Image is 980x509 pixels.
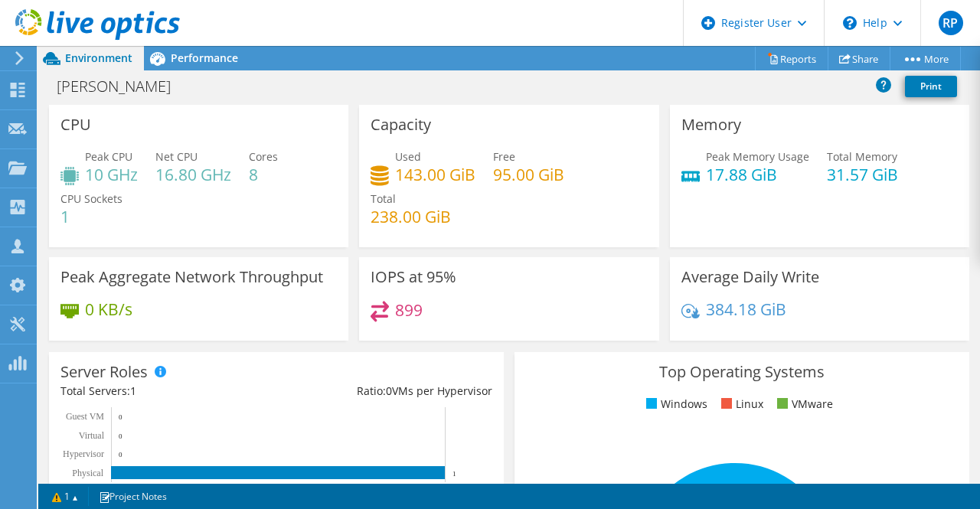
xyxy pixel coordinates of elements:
[939,11,963,35] span: RP
[72,468,103,478] text: Physical
[371,208,451,225] h4: 238.00 GiB
[493,166,564,183] h4: 95.00 GiB
[493,149,515,164] span: Free
[119,451,122,458] text: 0
[827,166,898,183] h4: 31.57 GiB
[50,78,194,95] h1: [PERSON_NAME]
[85,149,132,164] span: Peak CPU
[130,383,136,398] span: 1
[773,396,833,413] li: VMware
[717,396,763,413] li: Linux
[60,383,276,400] div: Total Servers:
[755,47,828,70] a: Reports
[905,76,957,97] a: Print
[60,364,148,380] h3: Server Roles
[706,166,809,183] h4: 17.88 GiB
[395,149,421,164] span: Used
[890,47,961,70] a: More
[827,149,897,164] span: Total Memory
[249,149,278,164] span: Cores
[65,51,132,65] span: Environment
[88,487,178,506] a: Project Notes
[119,432,122,440] text: 0
[371,116,431,133] h3: Capacity
[85,301,132,318] h4: 0 KB/s
[706,149,809,164] span: Peak Memory Usage
[395,166,475,183] h4: 143.00 GiB
[642,396,707,413] li: Windows
[171,51,238,65] span: Performance
[85,166,138,183] h4: 10 GHz
[371,269,456,285] h3: IOPS at 95%
[843,16,857,30] svg: \n
[526,364,958,380] h3: Top Operating Systems
[60,116,91,133] h3: CPU
[66,411,104,422] text: Guest VM
[63,449,104,459] text: Hypervisor
[276,383,492,400] div: Ratio: VMs per Hypervisor
[155,149,198,164] span: Net CPU
[386,383,392,398] span: 0
[681,116,741,133] h3: Memory
[79,430,105,441] text: Virtual
[249,166,278,183] h4: 8
[828,47,890,70] a: Share
[395,302,423,318] h4: 899
[155,166,231,183] h4: 16.80 GHz
[706,301,786,318] h4: 384.18 GiB
[60,191,122,206] span: CPU Sockets
[681,269,819,285] h3: Average Daily Write
[41,487,89,506] a: 1
[452,470,456,478] text: 1
[119,413,122,421] text: 0
[60,269,323,285] h3: Peak Aggregate Network Throughput
[60,208,122,225] h4: 1
[371,191,396,206] span: Total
